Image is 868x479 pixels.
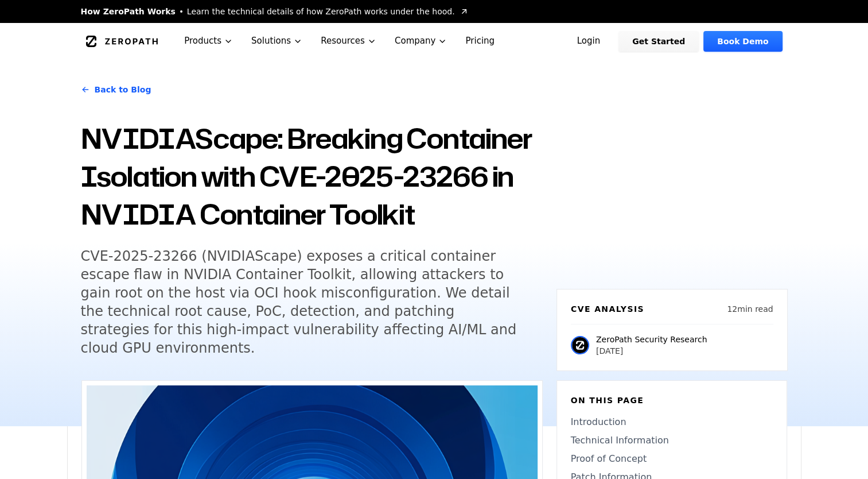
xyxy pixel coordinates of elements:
[81,74,151,106] a: Back to Blog
[571,336,589,354] img: ZeroPath Security Research
[563,31,614,52] a: Login
[571,452,773,466] a: Proof of Concept
[618,31,699,52] a: Get Started
[596,334,707,345] p: ZeroPath Security Research
[81,119,543,233] h1: NVIDIAScape: Breaking Container Isolation with CVE-2025-23266 in NVIDIA Container Toolkit
[386,23,457,59] button: Company
[596,345,707,357] p: [DATE]
[703,31,782,52] a: Book Demo
[81,6,469,17] a: How ZeroPath WorksLearn the technical details of how ZeroPath works under the hood.
[312,23,386,59] button: Resources
[187,6,455,17] span: Learn the technical details of how ZeroPath works under the hood.
[456,23,504,59] a: Pricing
[727,303,773,315] p: 12 min read
[81,247,521,357] h5: CVE-2025-23266 (NVIDIAScape) exposes a critical container escape flaw in NVIDIA Container Toolkit...
[571,395,773,406] h6: On this page
[571,415,773,429] a: Introduction
[175,23,242,59] button: Products
[242,23,312,59] button: Solutions
[67,23,801,59] nav: Global
[81,6,176,17] span: How ZeroPath Works
[571,303,644,315] h6: CVE Analysis
[571,434,773,447] a: Technical Information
